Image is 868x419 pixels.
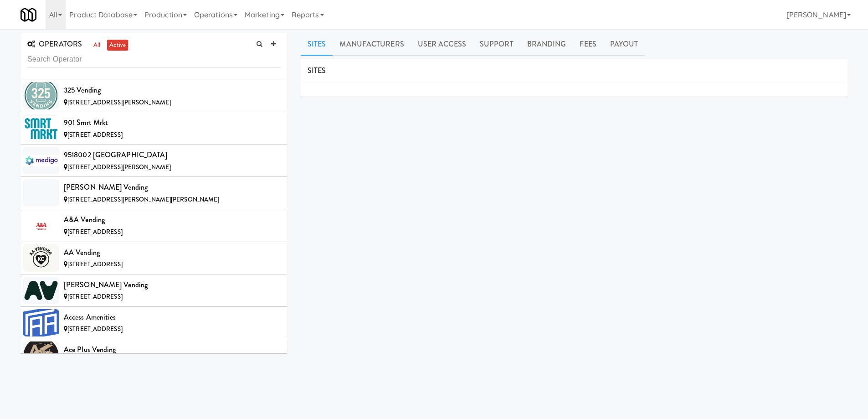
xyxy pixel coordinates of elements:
div: [PERSON_NAME] Vending [64,181,280,194]
a: Sites [301,33,333,56]
span: [STREET_ADDRESS][PERSON_NAME][PERSON_NAME] [67,195,219,204]
span: [STREET_ADDRESS] [67,228,123,236]
li: Ace Plus Vending[STREET_ADDRESS][PERSON_NAME] [21,339,287,372]
span: SITES [308,65,326,76]
span: OPERATORS [27,39,82,49]
a: Branding [520,33,573,56]
div: AA Vending [64,246,280,259]
a: active [107,40,128,51]
div: Access Amenities [64,310,280,324]
span: [STREET_ADDRESS] [67,325,123,333]
li: 9518002 [GEOGRAPHIC_DATA][STREET_ADDRESS][PERSON_NAME] [21,145,287,177]
span: [STREET_ADDRESS][PERSON_NAME] [67,98,171,107]
a: Manufacturers [333,33,411,56]
input: Search Operator [27,51,280,68]
span: [STREET_ADDRESS] [67,292,123,301]
div: 325 Vending [64,83,280,97]
div: Ace Plus Vending [64,343,280,357]
span: [STREET_ADDRESS] [67,130,123,139]
img: Micromart [21,7,36,23]
div: [PERSON_NAME] Vending [64,278,280,292]
li: AA Vending[STREET_ADDRESS] [21,242,287,274]
span: [STREET_ADDRESS] [67,260,123,269]
a: Support [473,33,520,56]
span: [STREET_ADDRESS][PERSON_NAME] [67,163,171,171]
div: A&A Vending [64,213,280,227]
li: 325 Vending[STREET_ADDRESS][PERSON_NAME] [21,80,287,112]
a: Fees [573,33,603,56]
a: all [91,40,103,51]
div: 901 Smrt Mrkt [64,116,280,129]
li: [PERSON_NAME] Vending[STREET_ADDRESS] [21,274,287,307]
a: Payout [603,33,645,56]
li: [PERSON_NAME] Vending[STREET_ADDRESS][PERSON_NAME][PERSON_NAME] [21,177,287,209]
li: 901 Smrt Mrkt[STREET_ADDRESS] [21,112,287,145]
a: User Access [411,33,473,56]
li: A&A Vending[STREET_ADDRESS] [21,209,287,242]
div: 9518002 [GEOGRAPHIC_DATA] [64,148,280,162]
li: Access Amenities[STREET_ADDRESS] [21,307,287,339]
